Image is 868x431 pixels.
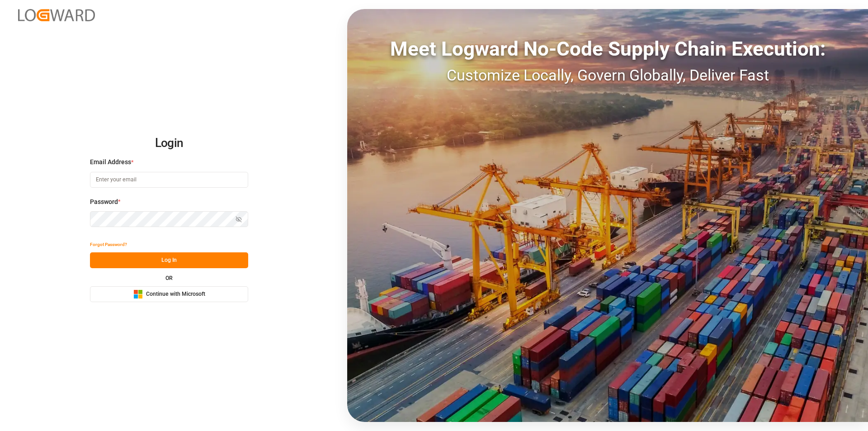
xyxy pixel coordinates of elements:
[18,9,95,21] img: Logward_new_orange.png
[146,290,205,298] span: Continue with Microsoft
[90,286,248,302] button: Continue with Microsoft
[90,129,248,158] h2: Login
[347,34,868,64] div: Meet Logward No-Code Supply Chain Execution:
[165,275,173,281] small: OR
[90,157,131,167] span: Email Address
[90,197,118,207] span: Password
[90,172,248,188] input: Enter your email
[347,64,868,87] div: Customize Locally, Govern Globally, Deliver Fast
[90,252,248,268] button: Log In
[90,237,127,252] button: Forgot Password?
